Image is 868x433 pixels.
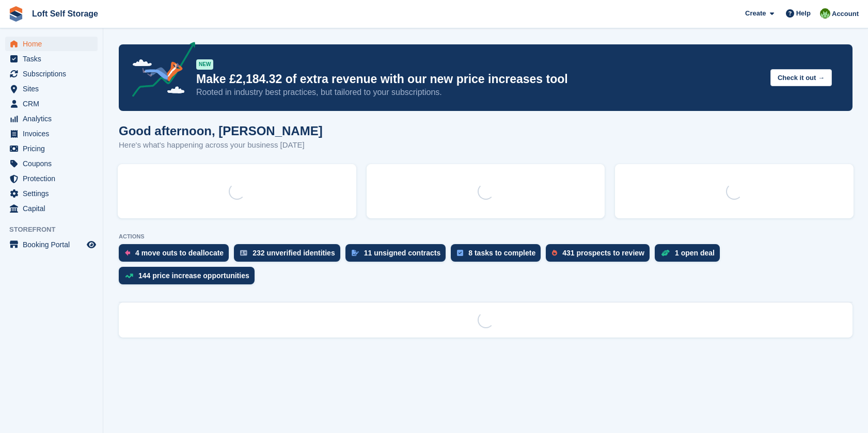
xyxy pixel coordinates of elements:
a: menu [5,37,98,51]
a: 1 open deal [655,244,725,267]
p: Here's what's happening across your business [DATE] [119,139,323,151]
p: Make £2,184.32 of extra revenue with our new price increases tool [196,72,762,87]
a: menu [5,171,98,186]
img: James Johnson [820,8,830,19]
a: menu [5,52,98,66]
a: menu [5,97,98,111]
a: menu [5,126,98,141]
a: 232 unverified identities [234,244,345,267]
div: NEW [196,59,213,70]
img: move_outs_to_deallocate_icon-f764333ba52eb49d3ac5e1228854f67142a1ed5810a6f6cc68b1a99e826820c5.svg [125,250,130,256]
a: menu [5,186,98,201]
div: 4 move outs to deallocate [135,249,224,257]
div: 1 open deal [675,249,715,257]
img: task-75834270c22a3079a89374b754ae025e5fb1db73e45f91037f5363f120a921f8.svg [457,250,463,256]
img: deal-1b604bf984904fb50ccaf53a9ad4b4a5d6e5aea283cecdc64d6e3604feb123c2.svg [661,249,670,256]
a: Preview store [85,238,98,251]
span: Settings [23,186,85,201]
span: Subscriptions [23,67,85,81]
div: 8 tasks to complete [468,249,535,257]
a: menu [5,111,98,126]
img: contract_signature_icon-13c848040528278c33f63329250d36e43548de30e8caae1d1a13099fd9432cc5.svg [352,250,359,256]
a: menu [5,156,98,171]
a: 8 tasks to complete [451,244,546,267]
img: price-adjustments-announcement-icon-8257ccfd72463d97f412b2fc003d46551f7dbcb40ab6d574587a9cd5c0d94... [123,42,196,101]
a: menu [5,67,98,81]
span: Capital [23,201,85,216]
a: menu [5,141,98,156]
div: 431 prospects to review [562,249,644,257]
span: Help [796,8,811,19]
a: Loft Self Storage [28,5,102,22]
img: verify_identity-adf6edd0f0f0b5bbfe63781bf79b02c33cf7c696d77639b501bdc392416b5a36.svg [240,250,247,256]
img: price_increase_opportunities-93ffe204e8149a01c8c9dc8f82e8f89637d9d84a8eef4429ea346261dce0b2c0.svg [125,274,133,278]
a: 11 unsigned contracts [345,244,451,267]
a: 431 prospects to review [546,244,655,267]
img: stora-icon-8386f47178a22dfd0bd8f6a31ec36ba5ce8667c1dd55bd0f319d3a0aa187defe.svg [8,6,24,22]
span: Analytics [23,111,85,126]
span: Sites [23,82,85,96]
h1: Good afternoon, [PERSON_NAME] [119,124,323,138]
span: Invoices [23,126,85,141]
div: 144 price increase opportunities [138,271,249,280]
p: ACTIONS [119,233,853,240]
div: 232 unverified identities [252,249,335,257]
a: menu [5,82,98,96]
button: Check it out → [770,69,832,86]
a: menu [5,237,98,252]
span: CRM [23,97,85,111]
span: Protection [23,171,85,186]
span: Booking Portal [23,237,85,252]
p: Rooted in industry best practices, but tailored to your subscriptions. [196,87,762,98]
img: prospect-51fa495bee0391a8d652442698ab0144808aea92771e9ea1ae160a38d050c398.svg [552,250,557,256]
span: Storefront [9,224,103,235]
span: Pricing [23,141,85,156]
a: menu [5,201,98,216]
span: Home [23,37,85,51]
span: Tasks [23,52,85,66]
div: 11 unsigned contracts [364,249,441,257]
span: Account [832,9,859,19]
span: Coupons [23,156,85,171]
a: 144 price increase opportunities [119,267,260,290]
a: 4 move outs to deallocate [119,244,234,267]
span: Create [745,8,766,19]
